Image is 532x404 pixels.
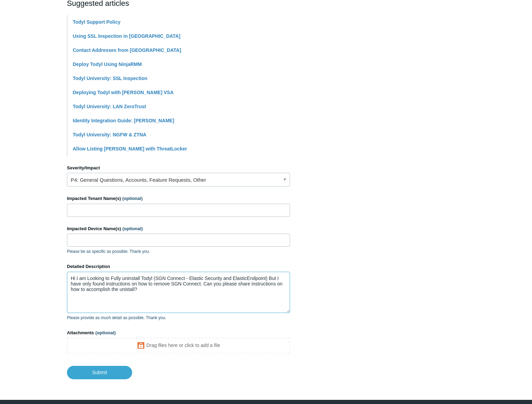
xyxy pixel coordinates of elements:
a: Todyl University: SSL Inspection [73,76,147,81]
a: Todyl Support Policy [73,19,120,25]
label: Detailed Description [67,263,290,270]
a: P4: General Questions, Accounts, Feature Requests, Other [67,173,290,187]
p: Please be as specific as possible. Thank you. [67,248,290,255]
span: (optional) [122,196,142,201]
span: (optional) [95,330,116,335]
label: Impacted Device Name(s) [67,225,290,232]
span: (optional) [123,226,143,231]
a: Allow Listing [PERSON_NAME] with ThreatLocker [73,146,187,151]
a: Using SSL Inspection in [GEOGRAPHIC_DATA] [73,33,180,39]
label: Attachments [67,329,290,336]
a: Todyl University: LAN ZeroTrust [73,104,146,109]
a: Identity Integration Guide: [PERSON_NAME] [73,118,174,123]
a: Deploying Todyl with [PERSON_NAME] VSA [73,90,174,95]
p: Please provide as much detail as possible. Thank you. [67,315,290,321]
label: Severity/Impact [67,165,290,171]
label: Impacted Tenant Name(s) [67,195,290,202]
a: Contact Addresses from [GEOGRAPHIC_DATA] [73,47,181,53]
a: Todyl University: NGFW & ZTNA [73,132,146,137]
a: Deploy Todyl Using NinjaRMM [73,61,142,67]
input: Submit [67,366,132,379]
